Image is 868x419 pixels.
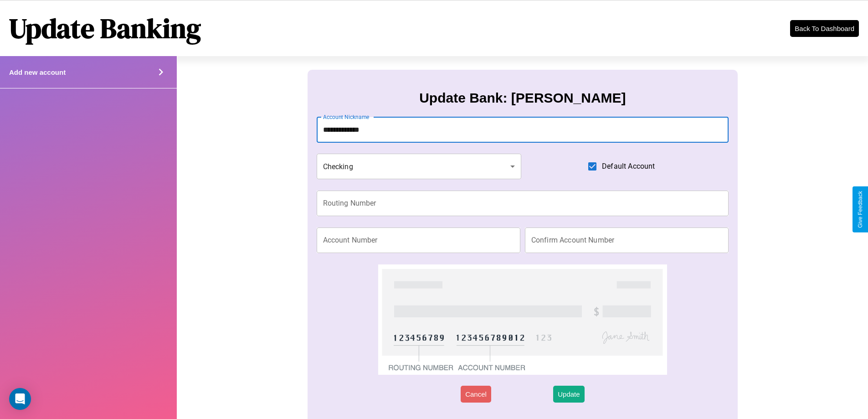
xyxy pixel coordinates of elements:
div: Open Intercom Messenger [9,388,31,410]
button: Back To Dashboard [790,20,859,37]
label: Account Nickname [323,113,370,121]
h3: Update Bank: [PERSON_NAME] [419,90,626,106]
button: Update [553,386,584,403]
h1: Update Banking [9,10,201,47]
h4: Add new account [9,68,66,76]
div: Give Feedback [857,191,863,228]
span: Default Account [602,161,655,172]
button: Cancel [461,386,491,403]
img: check [378,264,667,375]
div: Checking [317,154,522,179]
